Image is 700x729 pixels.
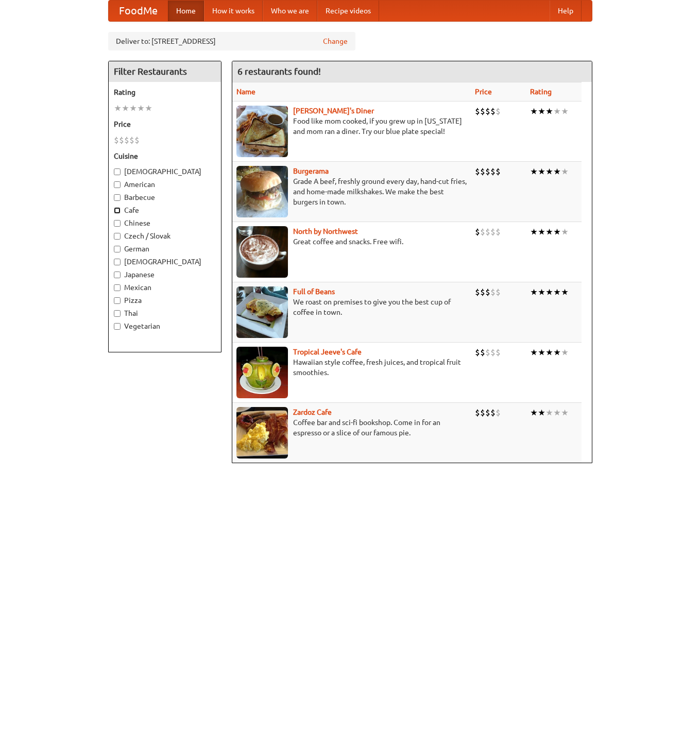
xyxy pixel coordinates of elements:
[145,103,152,114] li: ★
[545,106,553,117] li: ★
[293,167,329,175] a: Burgerama
[114,323,121,330] input: Vegetarian
[236,357,467,378] p: Hawaiian style coffee, fresh juices, and tropical fruit smoothies.
[129,134,134,146] li: $
[236,226,288,278] img: north.jpg
[114,244,216,254] label: German
[236,166,288,217] img: burgerama.jpg
[496,166,501,177] li: $
[496,347,501,358] li: $
[293,287,335,296] a: Full of Beans
[122,103,129,114] li: ★
[485,226,490,238] li: $
[114,231,216,241] label: Czech / Slovak
[114,205,216,215] label: Cafe
[114,218,216,228] label: Chinese
[236,88,255,96] a: Name
[134,134,140,146] li: $
[553,226,561,238] li: ★
[237,66,321,76] ng-pluralize: 6 restaurants found!
[114,310,121,317] input: Thai
[114,181,121,188] input: American
[293,227,358,235] a: North by Northwest
[114,87,216,97] h5: Rating
[114,308,216,318] label: Thai
[124,134,129,146] li: $
[236,106,288,157] img: sallys.jpg
[114,192,216,202] label: Barbecue
[490,286,496,298] li: $
[236,407,288,459] img: zardoz.jpg
[114,297,121,304] input: Pizza
[293,408,332,416] a: Zardoz Cafe
[553,286,561,298] li: ★
[114,282,216,293] label: Mexican
[538,226,545,238] li: ★
[530,166,538,177] li: ★
[561,226,569,238] li: ★
[236,417,467,438] p: Coffee bar and sci-fi bookshop. Come in for an espresso or a slice of our famous pie.
[485,347,490,358] li: $
[561,407,569,418] li: ★
[561,347,569,358] li: ★
[496,106,501,117] li: $
[137,103,145,114] li: ★
[119,134,124,146] li: $
[480,106,485,117] li: $
[496,407,501,418] li: $
[480,407,485,418] li: $
[114,272,121,278] input: Japanese
[108,32,355,50] div: Deliver to: [STREET_ADDRESS]
[129,103,137,114] li: ★
[236,286,288,338] img: beans.jpg
[530,286,538,298] li: ★
[545,166,553,177] li: ★
[538,286,545,298] li: ★
[114,259,121,265] input: [DEMOGRAPHIC_DATA]
[530,88,552,96] a: Rating
[114,168,121,175] input: [DEMOGRAPHIC_DATA]
[480,226,485,238] li: $
[475,226,480,238] li: $
[496,226,501,238] li: $
[485,286,490,298] li: $
[550,1,582,21] a: Help
[496,286,501,298] li: $
[236,347,288,398] img: jeeves.jpg
[530,226,538,238] li: ★
[490,166,496,177] li: $
[293,107,374,115] a: [PERSON_NAME]'s Diner
[168,1,204,21] a: Home
[204,1,263,21] a: How it works
[545,347,553,358] li: ★
[480,347,485,358] li: $
[475,88,492,96] a: Price
[490,106,496,117] li: $
[114,284,121,291] input: Mexican
[545,286,553,298] li: ★
[545,407,553,418] li: ★
[490,347,496,358] li: $
[545,226,553,238] li: ★
[538,407,545,418] li: ★
[475,106,480,117] li: $
[293,348,362,356] b: Tropical Jeeve's Cafe
[480,166,485,177] li: $
[475,407,480,418] li: $
[561,106,569,117] li: ★
[475,286,480,298] li: $
[485,407,490,418] li: $
[114,179,216,190] label: American
[475,166,480,177] li: $
[553,166,561,177] li: ★
[490,226,496,238] li: $
[475,347,480,358] li: $
[114,295,216,306] label: Pizza
[114,269,216,280] label: Japanese
[530,407,538,418] li: ★
[538,106,545,117] li: ★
